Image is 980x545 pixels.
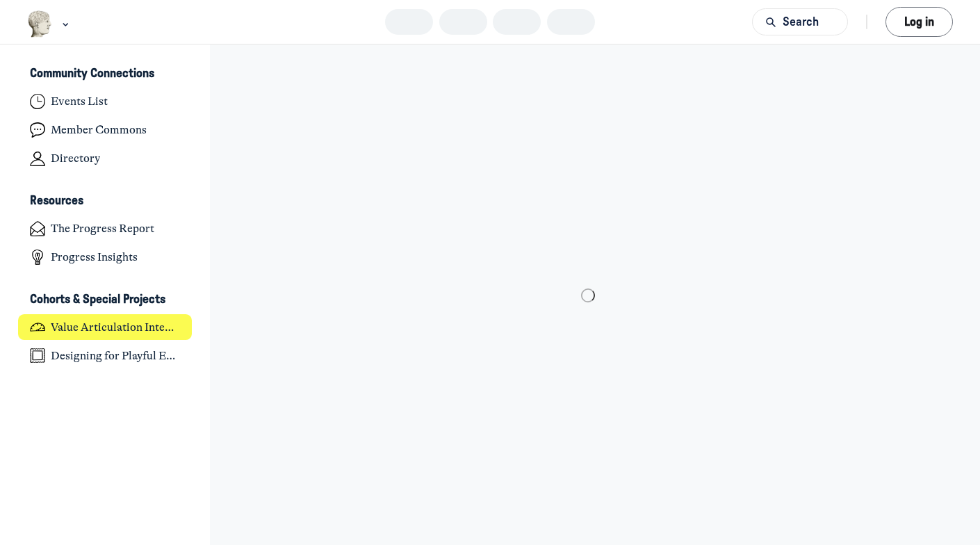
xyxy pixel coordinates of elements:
[51,123,147,137] h4: Member Commons
[51,95,108,108] h4: Events List
[30,194,83,209] h3: Resources
[51,320,180,334] h4: Value Articulation Intensive (Cultural Leadership Lab)
[18,288,193,311] button: Cohorts & Special ProjectsCollapse space
[27,9,72,39] button: Museums as Progress logo
[885,7,953,37] button: Log in
[18,117,193,143] a: Member Commons
[30,67,154,81] h3: Community Connections
[51,152,100,165] h4: Directory
[51,349,180,363] h4: Designing for Playful Engagement
[18,343,193,368] a: Designing for Playful Engagement
[18,314,193,340] a: Value Articulation Intensive (Cultural Leadership Lab)
[18,245,193,270] a: Progress Insights
[18,89,193,115] a: Events List
[51,250,138,264] h4: Progress Insights
[18,63,193,86] button: Community ConnectionsCollapse space
[18,216,193,242] a: The Progress Report
[27,10,53,38] img: Museums as Progress logo
[18,190,193,213] button: ResourcesCollapse space
[752,8,848,35] button: Search
[18,146,193,172] a: Directory
[51,222,154,236] h4: The Progress Report
[30,293,165,307] h3: Cohorts & Special Projects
